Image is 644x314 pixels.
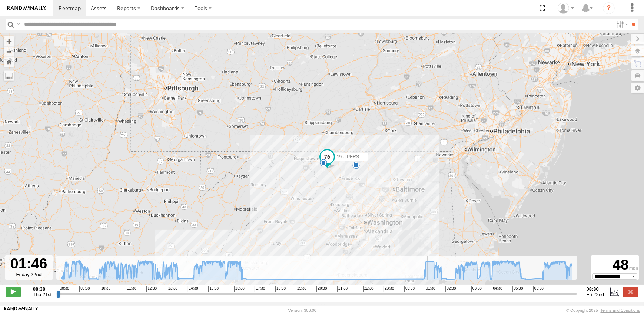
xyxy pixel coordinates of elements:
[601,308,640,313] a: Terms and Conditions
[4,70,14,81] label: Measure
[492,286,502,292] span: 04:38
[512,286,523,292] span: 05:38
[587,292,604,297] span: Fri 22nd Aug 2025
[404,286,415,292] span: 00:38
[425,286,435,292] span: 01:38
[255,286,265,292] span: 17:38
[7,6,46,11] img: rand-logo.svg
[146,286,157,292] span: 12:38
[275,286,286,292] span: 18:38
[208,286,219,292] span: 15:38
[337,154,382,159] span: 19 - [PERSON_NAME]
[614,19,630,30] label: Search Filter Options
[126,286,136,292] span: 11:38
[555,3,577,14] div: Barbara McNamee
[234,286,245,292] span: 16:38
[4,307,38,314] a: Visit our Website
[384,286,394,292] span: 23:38
[4,36,14,46] button: Zoom in
[603,2,615,14] i: ?
[59,286,69,292] span: 08:38
[167,286,177,292] span: 13:38
[79,286,90,292] span: 09:38
[587,286,604,292] strong: 08:30
[363,286,374,292] span: 22:38
[4,46,14,57] button: Zoom out
[566,308,640,313] div: © Copyright 2025 -
[188,286,198,292] span: 14:38
[316,286,327,292] span: 20:38
[471,286,482,292] span: 03:38
[6,287,21,297] label: Play/Stop
[337,286,348,292] span: 21:38
[33,292,52,297] span: Thu 21st Aug 2025
[445,286,456,292] span: 02:38
[100,286,110,292] span: 10:38
[533,286,544,292] span: 06:38
[592,257,638,273] div: 48
[4,57,14,67] button: Zoom Home
[288,308,316,313] div: Version: 306.00
[623,287,638,297] label: Close
[631,83,644,93] label: Map Settings
[296,286,306,292] span: 19:38
[16,19,21,30] label: Search Query
[33,286,52,292] strong: 08:38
